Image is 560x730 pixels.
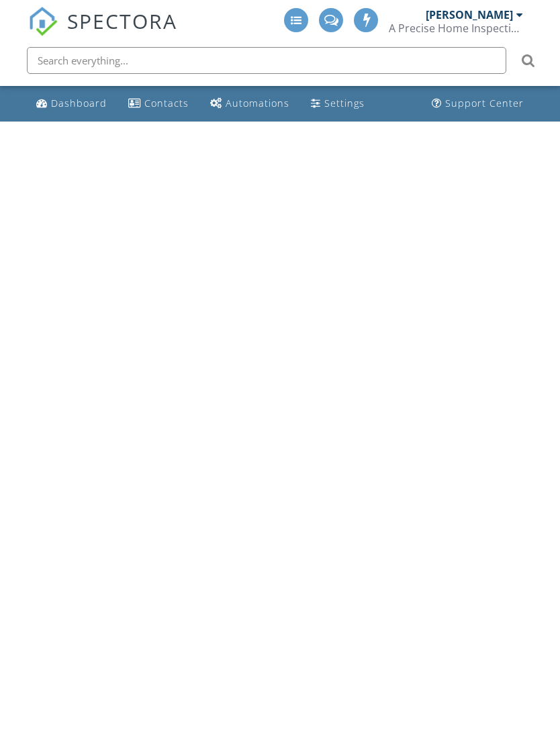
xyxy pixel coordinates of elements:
[306,91,370,116] a: Settings
[31,91,112,116] a: Dashboard
[426,8,513,21] div: [PERSON_NAME]
[226,97,289,109] div: Automations
[445,97,524,109] div: Support Center
[144,97,189,109] div: Contacts
[67,7,177,35] span: SPECTORA
[51,97,107,109] div: Dashboard
[389,21,523,35] div: A Precise Home Inspection
[205,91,295,116] a: Automations (Advanced)
[28,7,58,36] img: The Best Home Inspection Software - Spectora
[324,97,365,109] div: Settings
[27,47,506,74] input: Search everything...
[426,91,529,116] a: Support Center
[28,18,177,46] a: SPECTORA
[123,91,194,116] a: Contacts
